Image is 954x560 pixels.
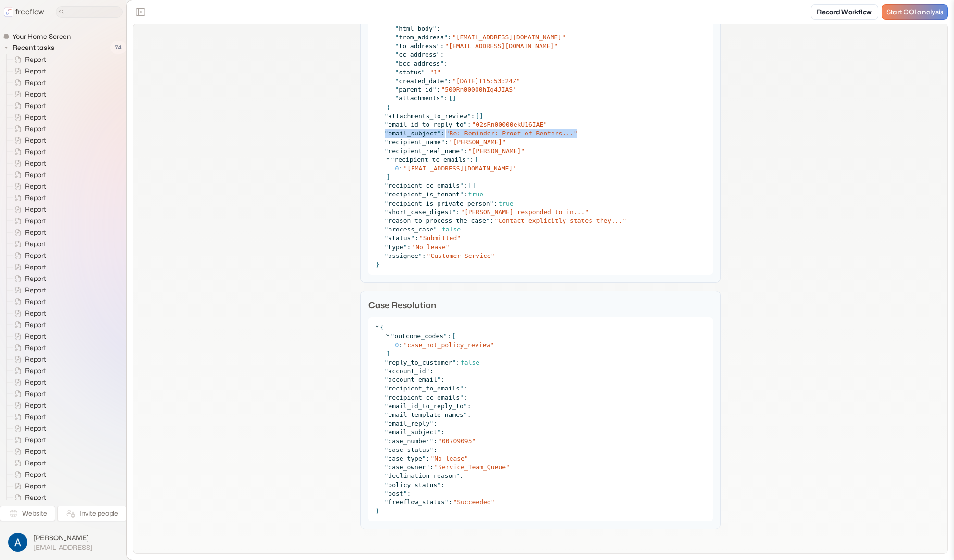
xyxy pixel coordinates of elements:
[543,121,547,128] span: "
[421,69,425,76] span: "
[452,34,456,41] span: "
[466,156,470,163] span: "
[456,359,460,366] span: :
[468,191,483,198] span: true
[23,447,49,456] span: Report
[425,69,429,76] span: :
[399,165,402,172] span: :
[395,34,399,41] span: "
[7,480,50,492] a: Report
[11,32,74,41] span: Your Home Screen
[388,394,460,401] span: recipient_cc_emails
[399,60,440,67] span: bcc_address
[23,285,49,295] span: Report
[7,284,50,296] a: Report
[441,376,445,383] span: :
[23,424,49,433] span: Report
[388,376,437,383] span: account_email
[441,138,445,146] span: "
[554,42,558,49] span: "
[467,402,471,410] span: :
[399,69,421,76] span: status
[7,330,50,342] a: Report
[23,481,49,491] span: Report
[388,367,426,375] span: account_id
[385,226,389,233] span: "
[7,238,50,250] a: Report
[452,94,456,103] span: ]
[452,332,456,341] span: [
[7,146,50,158] a: Report
[7,54,50,65] a: Report
[23,331,49,341] span: Report
[7,365,50,377] a: Report
[444,60,448,67] span: :
[440,60,444,67] span: "
[414,234,418,242] span: :
[490,200,494,207] span: "
[437,428,441,436] span: "
[387,173,390,181] span: ]
[385,121,389,128] span: "
[472,182,476,190] span: ]
[407,341,490,349] span: case_not_policy_review
[472,147,521,155] span: [PERSON_NAME]
[4,6,44,18] a: freeflow
[468,182,472,190] span: [
[376,261,380,268] span: }
[399,42,436,49] span: to_address
[464,191,467,198] span: :
[399,25,432,32] span: html_body
[395,86,399,93] span: "
[444,77,448,85] span: "
[23,78,49,87] span: Report
[7,342,50,353] a: Report
[385,252,389,259] span: "
[426,367,430,375] span: "
[493,200,497,207] span: :
[452,208,456,216] span: "
[23,251,49,260] span: Report
[412,243,415,251] span: "
[388,252,418,259] span: assignee
[388,182,460,189] span: recipient_cc_emails
[441,428,445,436] span: :
[418,252,422,259] span: "
[467,411,471,418] span: :
[440,51,444,58] span: :
[486,217,490,224] span: "
[886,8,943,16] span: Start COI analysis
[395,341,399,349] span: 0
[388,191,460,198] span: recipient_is_tenant
[882,4,948,20] a: Start COI analysis
[391,156,395,163] span: "
[464,208,585,216] span: [PERSON_NAME] responded to in...
[415,243,446,251] span: No lease
[385,243,389,251] span: "
[23,182,49,191] span: Report
[57,506,126,521] button: Invite people
[516,77,520,85] span: "
[23,89,49,99] span: Report
[7,215,50,227] a: Report
[23,66,49,76] span: Report
[472,121,476,128] span: "
[456,34,562,41] span: [EMAIL_ADDRESS][DOMAIN_NAME]
[7,111,50,123] a: Report
[811,4,878,20] a: Record Workflow
[23,170,49,180] span: Report
[23,354,49,364] span: Report
[23,112,49,122] span: Report
[433,25,437,32] span: "
[395,77,399,85] span: "
[23,55,49,64] span: Report
[388,138,441,146] span: recipient_name
[464,402,467,410] span: "
[395,51,399,58] span: "
[429,367,433,375] span: :
[464,385,467,392] span: :
[467,121,471,128] span: :
[387,350,390,357] span: ]
[385,217,389,224] span: "
[385,200,389,207] span: "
